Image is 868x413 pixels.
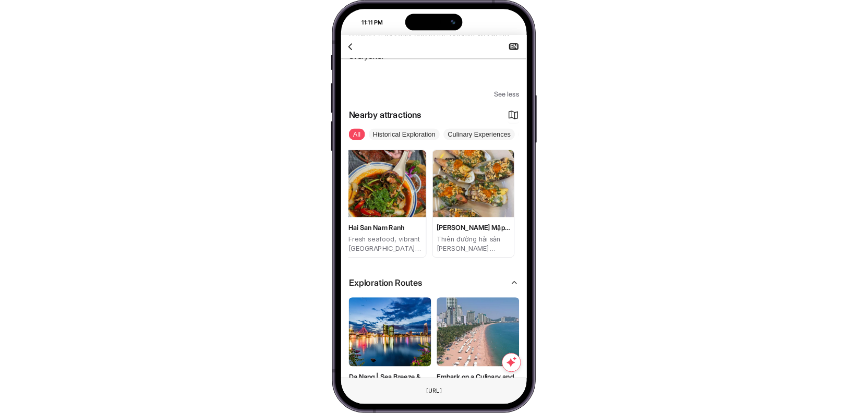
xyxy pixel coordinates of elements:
[437,234,510,253] p: Thiên đường hải sản [PERSON_NAME] [PERSON_NAME] [PERSON_NAME] [GEOGRAPHIC_DATA]
[437,372,519,391] h2: Embark on a Culinary and Cultural Odyssey Through [GEOGRAPHIC_DATA]: A Tale for the Senses
[349,372,431,391] h2: Da Nang | Sea Breeze & Culture
[349,108,421,122] span: Nearby attractions
[349,269,520,298] div: Exploration Routes
[369,128,440,140] span: Historical Exploration
[443,128,515,140] span: Culinary Experiences
[419,385,449,397] div: This is a fake element. To change the URL just use the Browser text field on the top.
[437,223,510,232] span: [PERSON_NAME] Mập Seafood
[432,150,514,217] img: Phong Mập Seafood
[519,128,567,140] span: Scenic Views
[348,223,422,232] span: Hai San Nam Ranh
[349,277,504,290] span: Exploration Routes
[344,150,426,217] img: Hai San Nam Ranh
[349,128,365,140] span: All
[509,43,519,51] button: EN
[494,88,519,100] span: See less
[437,298,519,367] img: PT_M2VPLM4UMWC16757125655173562490.jpg
[348,234,422,253] p: Fresh seafood, vibrant [GEOGRAPHIC_DATA] dining.
[342,18,390,26] div: 11:11 PM
[349,298,431,367] img: PT_T9M67AP9JRD17918903041800763434.jpg
[509,43,519,50] span: EN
